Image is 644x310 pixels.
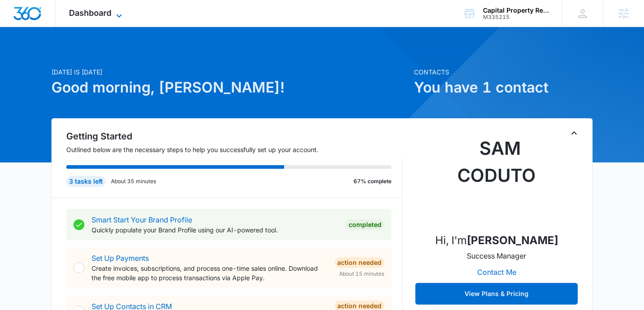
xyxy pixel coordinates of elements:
[14,23,22,31] img: website_grey.svg
[66,130,403,143] h2: Getting Started
[339,270,384,278] span: About 15 minutes
[92,264,327,282] p: Create invoices, subscriptions, and process one-time sales online. Download the free mobile app t...
[468,261,525,283] button: Contact Me
[14,14,22,22] img: logo_orange.svg
[92,225,339,235] p: Quickly populate your Brand Profile using our AI-powered tool.
[100,53,152,59] div: Keywords by Traffic
[51,77,409,98] h1: Good morning, [PERSON_NAME]!
[111,177,156,185] p: About 35 minutes
[415,283,578,305] button: View Plans & Pricing
[451,135,542,225] img: Sam Coduto
[66,176,106,187] div: 3 tasks left
[346,219,384,230] div: Completed
[23,23,99,31] div: Domain: [DOMAIN_NAME]
[483,7,549,14] div: account name
[24,52,32,60] img: tab_domain_overview_orange.svg
[467,250,526,261] p: Success Manager
[51,67,409,77] p: [DATE] is [DATE]
[69,8,111,18] span: Dashboard
[354,177,391,185] p: 67% complete
[90,52,97,60] img: tab_keywords_by_traffic_grey.svg
[66,145,403,154] p: Outlined below are the necessary steps to help you successfully set up your account.
[435,232,558,249] p: Hi, I'm
[25,14,44,22] div: v 4.0.25
[335,257,384,268] div: Action Needed
[92,215,192,224] a: Smart Start Your Brand Profile
[569,128,580,139] button: Toggle Collapse
[414,77,593,98] h1: You have 1 contact
[414,67,593,77] p: Contacts
[92,254,149,263] a: Set Up Payments
[483,14,549,20] div: account id
[34,53,81,59] div: Domain Overview
[467,234,558,247] strong: [PERSON_NAME]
